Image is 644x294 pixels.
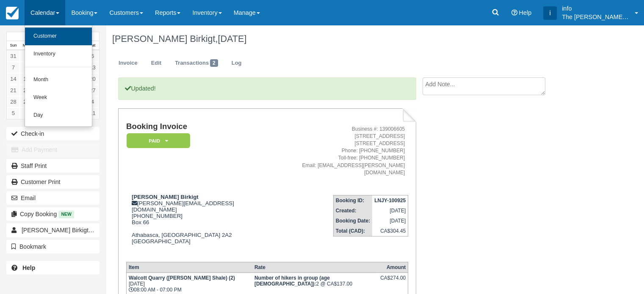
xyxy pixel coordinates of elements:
td: [DATE] [372,206,408,216]
th: Booking Date: [333,216,372,226]
b: Help [22,264,35,271]
a: 28 [7,96,20,107]
span: New [58,211,74,218]
span: 2 [210,59,218,67]
a: Invoice [112,55,144,71]
a: 20 [86,73,99,85]
a: 22 [20,85,33,96]
th: Item [126,262,252,273]
th: Mon [20,41,33,50]
button: Bookmark [6,240,100,253]
td: CA$304.45 [372,226,408,236]
div: CA$274.00 [380,275,406,288]
a: Paid [126,133,187,148]
a: Day [25,107,92,124]
td: [DATE] [372,216,408,226]
strong: LNJY-100925 [374,198,406,203]
a: Customer Print [6,175,100,189]
a: 14 [7,73,20,85]
a: Edit [145,55,168,71]
em: Paid [127,133,190,148]
strong: [PERSON_NAME] Birkigt [132,194,199,200]
a: 21 [7,85,20,96]
a: 11 [86,107,99,119]
a: 31 [7,50,20,62]
p: info [562,4,630,13]
a: 29 [20,96,33,107]
h1: Booking Invoice [126,122,268,131]
img: checkfront-main-nav-mini-logo.png [6,7,19,19]
a: Help [6,261,100,275]
th: Total (CAD): [333,226,372,236]
a: Staff Print [6,159,100,173]
span: Help [519,9,531,16]
p: Updated! [118,77,416,100]
a: 6 [20,107,33,119]
span: 1 [90,227,98,234]
ul: Calendar [25,25,92,127]
a: Log [225,55,248,71]
button: Email [6,191,100,205]
span: [PERSON_NAME] Birkigt [22,227,94,234]
a: Week [25,89,92,107]
a: 4 [86,96,99,107]
i: Help [511,10,517,16]
th: Amount [378,262,408,273]
a: 8 [20,62,33,73]
a: Customer [25,27,92,45]
a: Transactions2 [169,55,224,71]
a: [PERSON_NAME] Birkigt 1 [6,223,100,237]
th: Booking ID: [333,195,372,206]
span: [DATE] [218,33,246,44]
div: [PERSON_NAME][EMAIL_ADDRESS][DOMAIN_NAME] [PHONE_NUMBER] Box 66 Athabasca, [GEOGRAPHIC_DATA] 2A2 ... [126,194,268,255]
th: Rate [252,262,378,273]
th: Created: [333,206,372,216]
p: The [PERSON_NAME] Shale Geoscience Foundation [562,13,630,21]
a: Month [25,71,92,89]
a: 1 [20,50,33,62]
address: Business #: 139006605 [STREET_ADDRESS] [STREET_ADDRESS] Phone: [PHONE_NUMBER] Toll-free: [PHONE_N... [272,126,405,176]
strong: Number of hikers in group (age 8 - 75) [254,275,330,287]
a: 13 [86,62,99,73]
button: Check-in [6,127,100,140]
a: 15 [20,73,33,85]
div: i [543,6,557,20]
strong: Walcott Quarry ([PERSON_NAME] Shale) (2) [129,275,235,281]
th: Sun [7,41,20,50]
th: Sat [86,41,99,50]
a: 27 [86,85,99,96]
button: Copy Booking New [6,207,100,221]
a: 5 [7,107,20,119]
button: Add Payment [6,143,100,157]
a: 7 [7,62,20,73]
h1: [PERSON_NAME] Birkigt, [112,34,583,44]
a: 6 [86,50,99,62]
a: Inventory [25,45,92,63]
